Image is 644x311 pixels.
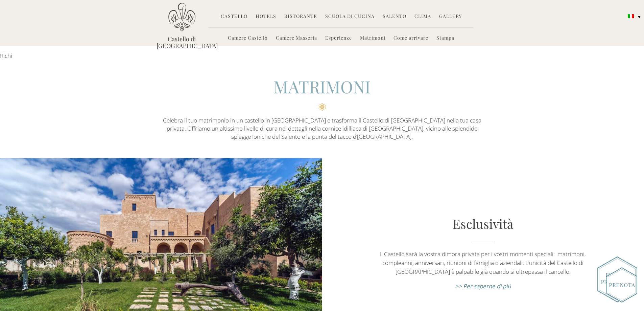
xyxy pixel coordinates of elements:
a: Castello [221,13,247,21]
a: Camere Masseria [276,35,317,42]
h2: MATRIMONI [157,75,488,111]
a: Hotels [256,13,276,21]
a: Stampa [436,35,454,42]
a: Scuola di Cucina [325,13,375,21]
a: Matrimoni [360,35,385,42]
a: Come arrivare [393,35,428,42]
img: Book_Button_Italian.png [606,267,637,303]
img: Italiano [628,14,634,18]
a: Camere Castello [228,35,268,42]
p: Il Castello sarà la vostra dimora privata per i vostri momenti speciali: matrimoni, compleanni, a... [370,250,596,276]
a: Esperienze [325,35,352,42]
a: Clima [414,13,431,21]
p: Celebra il tuo matrimonio in un castello in [GEOGRAPHIC_DATA] e trasforma il Castello di [GEOGRAP... [157,116,488,141]
img: Group-366.png [597,256,637,303]
a: Salento [383,13,406,21]
a: >> Per saperne di più [455,282,511,290]
a: Ristorante [284,13,317,21]
img: Castello di Ugento [168,3,195,31]
a: Esclusività [453,215,513,232]
a: Castello di [GEOGRAPHIC_DATA] [157,36,207,49]
a: Gallery [439,13,462,21]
